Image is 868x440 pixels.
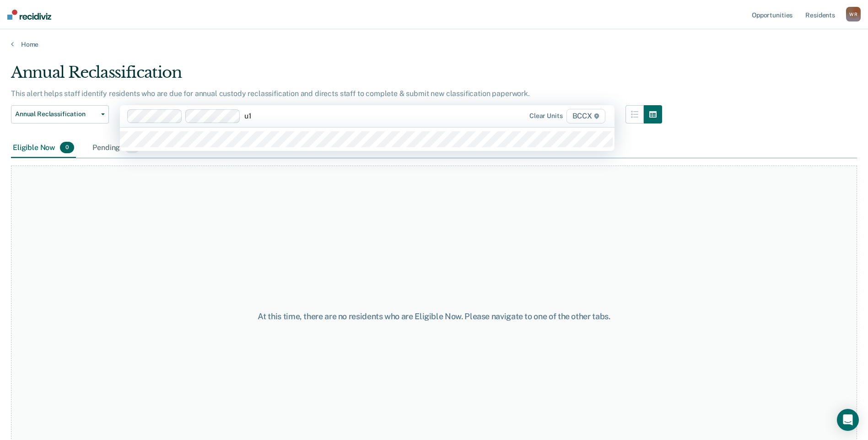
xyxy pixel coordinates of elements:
[846,7,861,21] div: W R
[223,311,646,322] div: At this time, there are no residents who are Eligible Now. Please navigate to one of the other tabs.
[7,10,51,20] img: Recidiviz
[15,110,97,118] span: Annual Reclassification
[529,112,563,120] div: Clear units
[91,138,141,158] div: Pending4
[11,40,857,48] a: Home
[11,105,109,123] button: Annual Reclassification
[11,89,530,98] p: This alert helps staff identify residents who are due for annual custody reclassification and dir...
[11,63,662,89] div: Annual Reclassification
[11,138,76,158] div: Eligible Now0
[60,142,74,154] span: 0
[566,109,605,123] span: BCCX
[846,7,861,21] button: WR
[837,409,859,431] div: Open Intercom Messenger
